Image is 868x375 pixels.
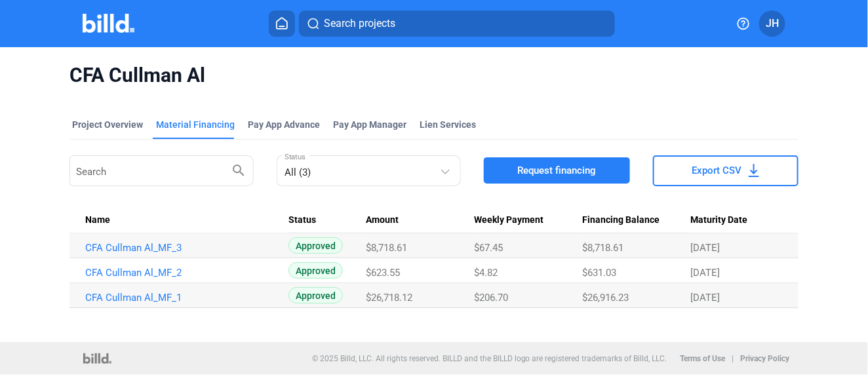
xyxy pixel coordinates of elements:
[333,118,406,131] span: Pay App Manager
[156,118,235,131] div: Material Financing
[288,262,343,279] span: Approved
[732,354,734,363] p: |
[83,14,134,33] img: Billd Company Logo
[474,292,508,304] span: $206.70
[85,267,278,279] a: CFA Cullman Al_MF_2
[288,214,316,226] span: Status
[474,214,582,226] div: Weekly Payment
[366,242,407,254] span: $8,718.61
[285,167,311,178] mat-select-trigger: All (3)
[420,118,476,131] div: Lien Services
[288,287,343,304] span: Approved
[85,214,288,226] div: Name
[474,242,503,254] span: $67.45
[690,267,720,279] span: [DATE]
[690,292,720,304] span: [DATE]
[759,10,785,37] button: JH
[690,214,783,226] div: Maturity Date
[299,10,615,37] button: Search projects
[582,214,660,226] span: Financing Balance
[312,354,667,363] p: © 2025 Billd, LLC. All rights reserved. BILLD and the BILLD logo are registered trademarks of Bil...
[517,164,596,177] span: Request financing
[474,214,543,226] span: Weekly Payment
[85,242,278,254] a: CFA Cullman Al_MF_3
[582,267,616,279] span: $631.03
[484,157,629,184] button: Request financing
[69,63,799,88] span: CFA Cullman Al
[72,118,143,131] div: Project Overview
[288,237,343,254] span: Approved
[85,214,110,226] span: Name
[366,292,412,304] span: $26,718.12
[288,214,366,226] div: Status
[231,162,247,178] mat-icon: search
[324,16,395,31] span: Search projects
[766,16,779,31] span: JH
[582,292,629,304] span: $26,916.23
[248,118,320,131] div: Pay App Advance
[653,155,799,186] button: Export CSV
[85,292,278,304] a: CFA Cullman Al_MF_1
[690,214,747,226] span: Maturity Date
[692,164,742,177] span: Export CSV
[690,242,720,254] span: [DATE]
[474,267,498,279] span: $4.82
[83,353,111,364] img: logo
[681,354,726,363] b: Terms of Use
[582,214,690,226] div: Financing Balance
[366,267,400,279] span: $623.55
[741,354,790,363] b: Privacy Policy
[366,214,474,226] div: Amount
[582,242,623,254] span: $8,718.61
[366,214,399,226] span: Amount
